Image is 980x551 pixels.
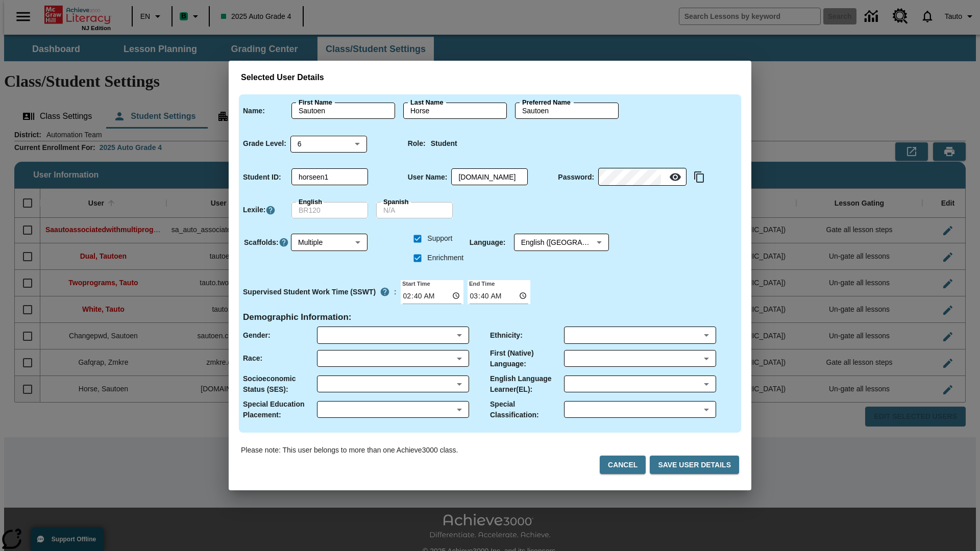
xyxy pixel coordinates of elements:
[408,172,448,183] p: User Name :
[431,138,457,149] p: Student
[468,279,495,287] label: End Time
[290,135,367,152] div: Grade Level
[291,169,368,185] div: Student ID
[243,205,265,215] p: Lexile :
[299,98,332,107] label: First Name
[291,234,367,251] div: Scaffolds
[244,237,279,248] p: Scaffolds :
[522,98,571,107] label: Preferred Name
[427,233,452,244] span: Support
[665,167,685,187] button: Reveal Password
[243,353,262,364] p: Race :
[243,283,397,301] div: :
[558,172,594,183] p: Password :
[243,373,317,395] p: Socioeconomic Status (SES) :
[291,234,367,251] div: Multiple
[490,399,564,420] p: Special Classification :
[490,348,564,369] p: First (Native) Language :
[383,197,409,207] label: Spanish
[401,279,430,287] label: Start Time
[290,135,367,152] div: 6
[650,456,739,474] button: Save User Details
[600,456,646,474] button: Cancel
[408,138,426,149] p: Role :
[243,172,281,183] p: Student ID :
[427,253,463,263] span: Enrichment
[279,237,289,248] button: Click here to know more about Scaffolds
[410,98,443,107] label: Last Name
[451,169,528,185] div: User Name
[243,399,317,420] p: Special Education Placement :
[376,283,394,301] button: Supervised Student Work Time is the timeframe when students can take LevelSet and when lessons ar...
[598,169,687,186] div: Password
[299,197,322,207] label: English
[243,330,271,341] p: Gender :
[241,445,458,456] p: Please note: This user belongs to more than one Achieve3000 class.
[265,205,276,215] a: Click here to know more about Lexiles, Will open in new tab
[243,287,376,297] p: Supervised Student Work Time (SSWT)
[514,234,609,251] div: English ([GEOGRAPHIC_DATA])
[490,330,523,341] p: Ethnicity :
[243,106,265,116] p: Name :
[241,73,739,83] h3: Selected User Details
[691,168,708,186] button: Copy text to clipboard
[243,138,286,149] p: Grade Level :
[470,237,506,248] p: Language :
[514,234,609,251] div: Language
[490,373,564,395] p: English Language Learner(EL) :
[243,312,352,323] h4: Demographic Information :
